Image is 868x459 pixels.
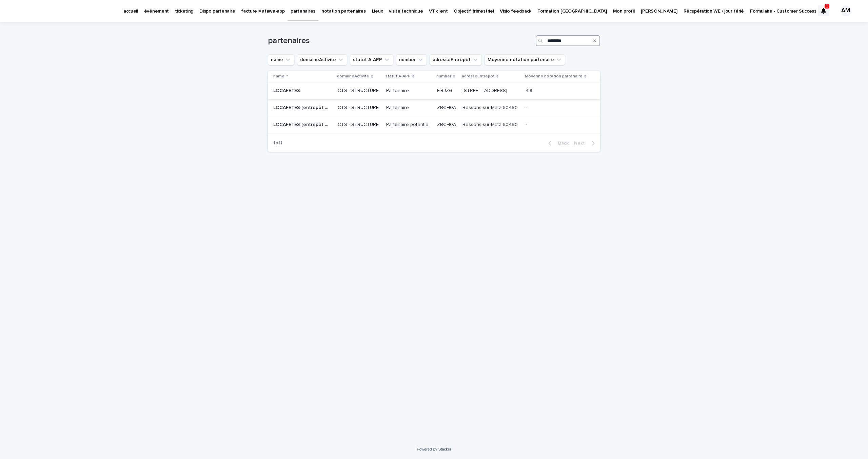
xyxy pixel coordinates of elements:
tr: LOCAFETES [entrepôt secondaire]LOCAFETES [entrepôt secondaire] CTS - STRUCTUREPartenaireZBCH0AZBC... [268,99,600,116]
p: 4.8 [526,87,534,94]
p: - [526,121,528,128]
p: CTS - STRUCTURE [338,105,381,111]
p: Partenaire [386,105,432,111]
p: adresseEntrepot [462,73,495,80]
p: ZBCH0A [437,121,457,128]
tr: LOCAFETES [entrepôt secondaire]LOCAFETES [entrepôt secondaire] CTS - STRUCTUREPartenaire potentie... [268,116,600,133]
a: Powered By Stacker [417,447,451,451]
img: Ls34BcGeRexTGTNfXpUC [14,4,79,18]
p: name [273,73,284,80]
button: adresseEntrepot [430,54,482,65]
p: LOCAFETES [entrepôt secondaire] [273,104,331,111]
p: Moyenne notation partenaire [525,73,583,80]
div: 1 [818,5,829,16]
h1: partenaires [268,36,533,46]
p: number [436,73,451,80]
p: CTS - STRUCTURE [338,122,381,128]
button: Next [571,140,600,146]
p: - [526,104,528,111]
button: domaineActivite [297,54,347,65]
p: statut A-APP [386,73,411,80]
p: 1 [826,4,828,8]
p: ZBCH0A [437,104,457,111]
p: LOCAFETES [273,87,301,94]
button: name [268,54,294,65]
p: domaineActivite [337,73,369,80]
p: Ressons-sur-Matz 60490 [462,104,519,111]
button: Back [543,140,571,146]
button: number [396,54,427,65]
p: Partenaire [386,88,432,94]
button: statut A-APP [350,54,393,65]
p: Ressons-sur-Matz 60490 [462,121,519,128]
p: 1 of 1 [268,135,288,151]
input: Search [536,35,600,46]
div: AM [840,5,851,16]
span: Back [554,141,569,146]
tr: LOCAFETESLOCAFETES CTS - STRUCTUREPartenaireFIRJZGFIRJZG [STREET_ADDRESS][STREET_ADDRESS] 4.84.8 [268,82,600,99]
button: Moyenne notation partenaire [485,54,565,65]
p: Partenaire potentiel [386,122,432,128]
p: 6 Rue du Maréchal 80200 Estrées-Déniecourt [462,87,509,94]
p: CTS - STRUCTURE [338,88,381,94]
span: Next [574,141,589,146]
p: LOCAFETES [entrepôt secondaire] [273,121,331,128]
p: FIRJZG [437,87,454,94]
